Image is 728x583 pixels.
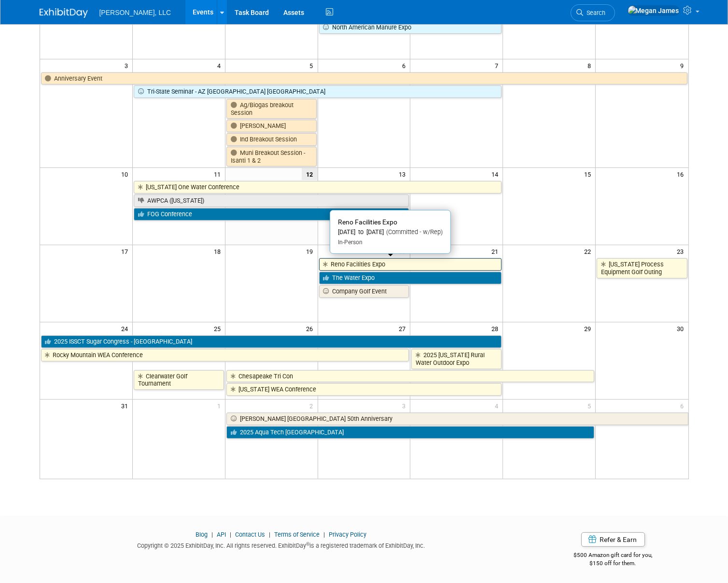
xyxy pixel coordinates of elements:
[319,21,502,34] a: North American Manure Expo
[329,531,366,538] a: Privacy Policy
[676,245,688,257] span: 23
[321,531,327,538] span: |
[226,120,317,132] a: [PERSON_NAME]
[134,208,409,221] a: FOG Conference
[398,168,410,180] span: 13
[120,400,132,412] span: 31
[411,349,502,369] a: 2025 [US_STATE] Rural Water Outdoor Expo
[120,168,132,180] span: 10
[537,559,689,568] div: $150 off for them.
[494,59,503,71] span: 7
[319,272,502,284] a: The Water Expo
[587,400,595,412] span: 5
[309,400,318,412] span: 2
[587,59,595,71] span: 8
[583,245,595,257] span: 22
[597,258,687,278] a: [US_STATE] Process Equipment Golf Outing
[41,335,502,348] a: 2025 ISSCT Sugar Congress - [GEOGRAPHIC_DATA]
[490,322,503,334] span: 28
[41,72,687,85] a: Anniversary Event
[216,400,225,412] span: 1
[398,322,410,334] span: 27
[226,426,594,439] a: 2025 Aqua Tech [GEOGRAPHIC_DATA]
[134,194,409,207] a: AWPCA ([US_STATE])
[216,59,225,71] span: 4
[306,541,309,547] sup: ®
[226,99,317,119] a: Ag/Biogas breakout Session
[584,9,606,16] span: Search
[306,245,318,257] span: 19
[274,531,320,538] a: Terms of Service
[99,9,171,16] span: [PERSON_NAME], LLC
[319,285,409,298] a: Company Golf Event
[40,8,88,18] img: ExhibitDay
[235,531,265,538] a: Contact Us
[120,245,132,257] span: 17
[134,370,224,390] a: Clearwater Golf Tournament
[209,531,215,538] span: |
[213,322,225,334] span: 25
[401,400,410,412] span: 3
[120,322,132,334] span: 24
[490,168,503,180] span: 14
[226,413,688,425] a: [PERSON_NAME] [GEOGRAPHIC_DATA] 50th Anniversary
[134,85,502,98] a: Tri-State Seminar - AZ [GEOGRAPHIC_DATA] [GEOGRAPHIC_DATA]
[583,322,595,334] span: 29
[338,218,397,226] span: Reno Facilities Expo
[680,400,688,412] span: 6
[319,258,502,271] a: Reno Facilities Expo
[226,383,502,396] a: [US_STATE] WEA Conference
[306,322,318,334] span: 26
[537,545,689,567] div: $500 Amazon gift card for you,
[302,168,318,180] span: 12
[213,245,225,257] span: 18
[226,133,317,146] a: Ind Breakout Session
[338,228,443,236] div: [DATE] to [DATE]
[227,531,234,538] span: |
[309,59,318,71] span: 5
[676,168,688,180] span: 16
[40,539,523,550] div: Copyright © 2025 ExhibitDay, Inc. All rights reserved. ExhibitDay is a registered trademark of Ex...
[581,532,645,547] a: Refer & Earn
[490,245,503,257] span: 21
[628,5,680,16] img: Megan James
[134,181,502,194] a: [US_STATE] One Water Conference
[217,531,226,538] a: API
[266,531,273,538] span: |
[571,4,615,21] a: Search
[196,531,208,538] a: Blog
[213,168,225,180] span: 11
[226,370,594,383] a: Chesapeake Tri Con
[494,400,503,412] span: 4
[680,59,688,71] span: 9
[384,228,443,236] span: (Committed - w/Rep)
[583,168,595,180] span: 15
[676,322,688,334] span: 30
[226,147,317,167] a: Muni Breakout Session - Isanti 1 & 2
[124,59,132,71] span: 3
[41,349,409,361] a: Rocky Mountain WEA Conference
[338,239,363,246] span: In-Person
[401,59,410,71] span: 6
